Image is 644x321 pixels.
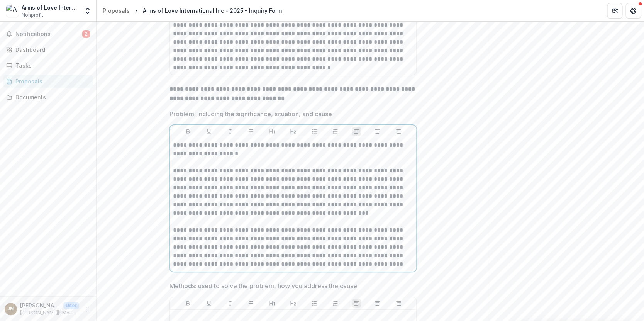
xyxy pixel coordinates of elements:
button: Heading 1 [268,127,277,136]
button: Ordered List [330,127,340,136]
button: Bold [183,299,193,308]
img: Arms of Love International Inc [6,5,19,17]
span: Nonprofit [22,12,43,19]
div: Dashboard [15,46,87,54]
button: Heading 1 [268,299,277,308]
nav: breadcrumb [100,5,285,16]
button: Heading 2 [288,127,298,136]
button: Bullet List [310,299,319,308]
button: Bullet List [310,127,319,136]
div: Proposals [103,7,130,15]
button: Notifications2 [3,28,93,40]
button: Bold [183,127,193,136]
div: Documents [15,93,87,101]
button: Align Left [352,299,361,308]
span: 2 [82,30,90,38]
span: Notifications [15,31,82,37]
button: Italicize [225,127,235,136]
p: Problem: including the significance, situation, and cause [169,109,332,119]
div: Tasks [15,61,87,70]
div: Arms of Love International Inc [22,3,79,12]
button: Align Left [352,127,361,136]
button: Open entity switcher [82,3,93,19]
p: Methods: used to solve the problem, how you address the cause [169,281,357,290]
div: Proposals [15,77,87,85]
button: Align Right [394,127,403,136]
button: Strike [246,299,256,308]
p: [PERSON_NAME][EMAIL_ADDRESS][DOMAIN_NAME] [20,309,79,316]
button: Italicize [225,299,235,308]
button: Get Help [625,3,641,19]
button: Partners [607,3,622,19]
button: Align Right [394,299,403,308]
a: Dashboard [3,43,93,56]
div: Arms of Love International Inc - 2025 - Inquiry Form [143,7,282,15]
button: Ordered List [330,299,340,308]
button: Underline [204,127,214,136]
p: User [63,302,79,309]
p: [PERSON_NAME] [20,301,60,309]
button: Align Center [373,127,382,136]
button: Align Center [373,299,382,308]
a: Tasks [3,59,93,72]
a: Proposals [3,75,93,88]
button: More [82,304,92,314]
button: Underline [204,299,214,308]
div: Jess Mora [7,306,14,311]
a: Documents [3,91,93,104]
a: Proposals [100,5,133,16]
button: Heading 2 [288,299,298,308]
button: Strike [246,127,256,136]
